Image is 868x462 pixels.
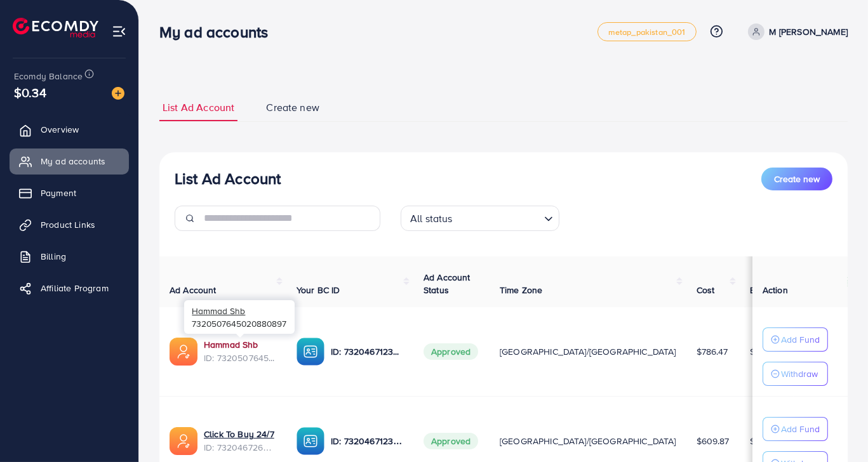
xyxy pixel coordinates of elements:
span: My ad accounts [41,155,105,168]
span: $0.34 [14,83,46,102]
p: ID: 7320467123262734338 [331,344,403,359]
span: Product Links [41,218,95,231]
img: menu [112,24,126,39]
div: Search for option [401,206,559,231]
span: [GEOGRAPHIC_DATA]/[GEOGRAPHIC_DATA] [500,435,676,447]
img: ic-ba-acc.ded83a64.svg [297,338,324,366]
div: <span class='underline'>Click To Buy 24/7</span></br>7320467267140190209 [204,428,276,454]
span: ID: 7320467267140190209 [204,441,276,454]
span: $786.47 [697,345,728,358]
span: Billing [41,250,66,263]
span: Overview [41,123,79,136]
span: Approved [424,433,478,449]
a: Click To Buy 24/7 [204,428,276,440]
p: Add Fund [781,421,820,437]
span: Hammad Shb [192,305,245,317]
button: Add Fund [763,327,828,352]
div: 7320507645020880897 [184,300,295,334]
a: Product Links [10,212,129,237]
span: Create new [774,173,820,185]
input: Search for option [457,207,539,228]
p: Add Fund [781,332,820,347]
span: $609.87 [697,435,730,447]
span: Approved [424,343,478,360]
span: List Ad Account [163,100,234,115]
span: Payment [41,187,76,199]
span: All status [408,209,455,228]
span: metap_pakistan_001 [608,28,686,36]
span: Create new [266,100,319,115]
a: Affiliate Program [10,275,129,301]
span: Cost [697,284,715,296]
a: M [PERSON_NAME] [743,23,848,40]
a: Hammad Shb [204,338,276,351]
iframe: Chat [814,405,858,452]
span: Ad Account [170,284,217,296]
span: [GEOGRAPHIC_DATA]/[GEOGRAPHIC_DATA] [500,345,676,358]
a: metap_pakistan_001 [598,22,697,41]
a: My ad accounts [10,148,129,174]
img: logo [13,18,98,37]
span: Ad Account Status [424,271,471,296]
span: Ecomdy Balance [14,70,83,82]
span: Action [763,284,788,296]
a: Payment [10,180,129,206]
button: Withdraw [763,362,828,386]
a: Billing [10,244,129,269]
span: Affiliate Program [41,282,109,294]
span: ID: 7320507645020880897 [204,352,276,364]
img: ic-ads-acc.e4c84228.svg [170,338,197,366]
span: Your BC ID [297,284,340,296]
button: Create new [761,168,832,190]
p: ID: 7320467123262734338 [331,433,403,449]
span: Time Zone [500,284,542,296]
p: M [PERSON_NAME] [770,24,848,39]
button: Add Fund [763,417,828,441]
img: image [112,87,124,100]
img: ic-ba-acc.ded83a64.svg [297,427,324,455]
img: ic-ads-acc.e4c84228.svg [170,427,197,455]
p: Withdraw [781,366,818,381]
h3: List Ad Account [175,169,281,188]
h3: My ad accounts [159,23,278,41]
a: Overview [10,117,129,142]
